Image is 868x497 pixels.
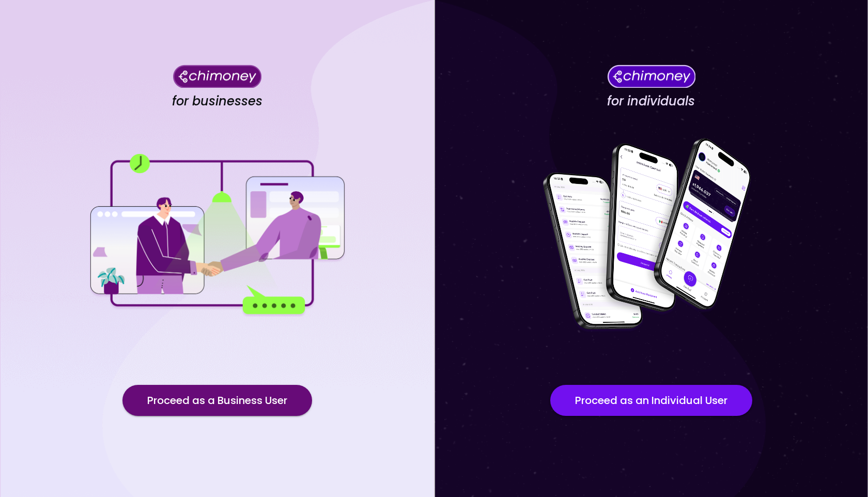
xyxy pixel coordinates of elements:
[522,132,780,339] img: for individuals
[173,65,261,88] img: Chimoney for businesses
[88,154,346,317] img: for businesses
[122,385,312,416] button: Proceed as a Business User
[550,385,752,416] button: Proceed as an Individual User
[607,65,695,88] img: Chimoney for individuals
[607,94,695,109] h4: for individuals
[172,94,262,109] h4: for businesses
